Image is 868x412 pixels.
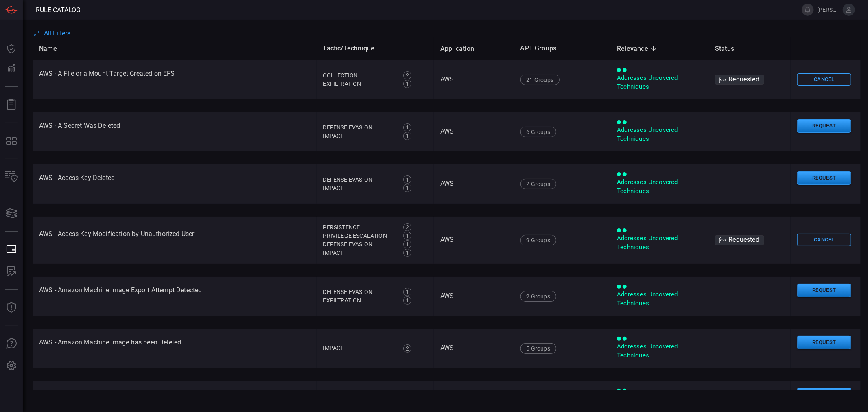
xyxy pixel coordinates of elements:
[617,342,702,360] div: Addresses Uncovered Techniques
[617,44,659,54] span: Relevance
[434,329,514,368] td: AWS
[36,6,81,14] span: Rule Catalog
[797,73,851,86] button: Cancel
[520,179,556,189] div: 2 Groups
[817,7,840,13] span: [PERSON_NAME].jadhav
[440,44,485,54] span: Application
[33,29,70,37] button: All Filters
[33,60,317,99] td: AWS - A File or a Mount Target Created on EFS
[715,75,764,85] div: Requested
[520,75,560,85] div: 21 Groups
[520,127,556,137] div: 6 Groups
[797,336,851,349] button: Request
[403,232,411,240] div: 1
[2,334,21,354] button: Ask Us A Question
[323,80,395,88] div: Exfiltration
[323,223,395,232] div: Persistence
[2,95,21,114] button: Reports
[2,262,21,281] button: ALERT ANALYSIS
[403,344,411,353] div: 2
[617,126,702,143] div: Addresses Uncovered Techniques
[797,171,851,185] button: Request
[617,290,702,308] div: Addresses Uncovered Techniques
[403,123,411,131] div: 1
[323,232,395,240] div: Privilege Escalation
[403,184,411,192] div: 1
[434,112,514,151] td: AWS
[403,71,411,79] div: 2
[403,80,411,88] div: 1
[2,356,21,376] button: Preferences
[403,296,411,305] div: 1
[617,178,702,195] div: Addresses Uncovered Techniques
[617,234,702,252] div: Addresses Uncovered Techniques
[323,240,395,249] div: Defense Evasion
[434,60,514,99] td: AWS
[323,184,395,193] div: Impact
[323,175,395,184] div: Defense Evasion
[797,119,851,133] button: Request
[520,235,556,245] div: 9 Groups
[617,74,702,91] div: Addresses Uncovered Techniques
[520,343,556,354] div: 5 Groups
[33,164,317,204] td: AWS - Access Key Deleted
[317,37,434,60] th: Tactic/Technique
[520,291,556,302] div: 2 Groups
[323,344,395,353] div: Impact
[403,240,411,248] div: 1
[403,223,411,231] div: 2
[715,235,764,245] div: Requested
[403,175,411,184] div: 1
[39,44,68,54] span: Name
[44,29,70,37] span: All Filters
[434,217,514,264] td: AWS
[514,37,611,60] th: APT Groups
[323,288,395,296] div: Defense Evasion
[33,329,317,368] td: AWS - Amazon Machine Image has been Deleted
[2,204,21,223] button: Cards
[2,131,21,151] button: MITRE - Detection Posture
[434,164,514,204] td: AWS
[797,234,851,246] button: Cancel
[33,112,317,151] td: AWS - A Secret Was Deleted
[2,59,21,78] button: Detections
[2,167,21,187] button: Inventory
[323,296,395,305] div: Exfiltration
[434,277,514,316] td: AWS
[33,217,317,264] td: AWS - Access Key Modification by Unauthorized User
[2,39,21,59] button: Dashboard
[403,132,411,140] div: 1
[2,240,21,259] button: Rule Catalog
[403,288,411,296] div: 1
[2,298,21,318] button: Threat Intelligence
[797,388,851,401] button: Request
[33,277,317,316] td: AWS - Amazon Machine Image Export Attempt Detected
[323,249,395,257] div: Impact
[715,44,745,54] span: Status
[797,284,851,297] button: Request
[323,71,395,80] div: Collection
[323,123,395,132] div: Defense Evasion
[403,249,411,257] div: 1
[323,132,395,140] div: Impact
